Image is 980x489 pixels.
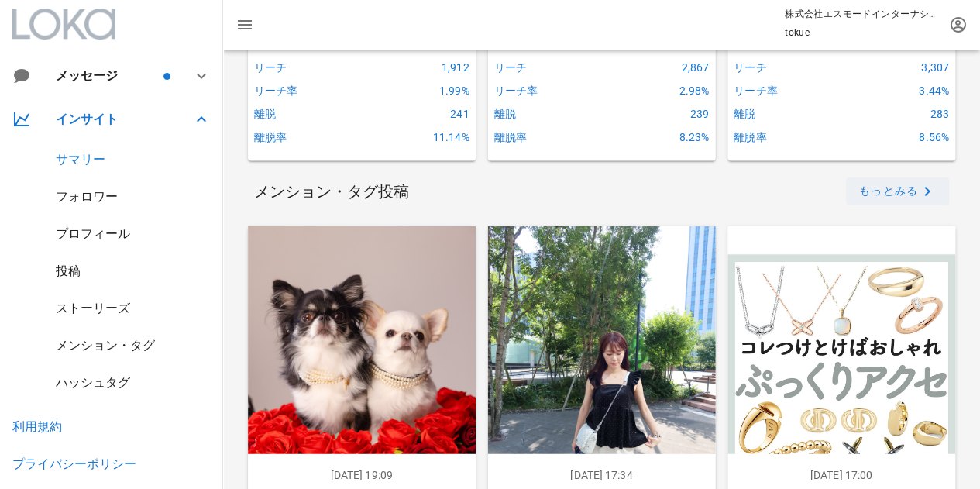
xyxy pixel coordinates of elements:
a: プロフィール [56,226,130,241]
p: [DATE] 17:00 [740,467,943,484]
div: 11.14% [398,125,472,148]
button: もっとみる [846,177,949,205]
div: 283 [878,102,951,125]
div: 2.98% [638,78,712,102]
div: リーチ [491,55,638,78]
div: 1,912 [398,55,472,78]
div: 3,307 [878,55,951,78]
span: バッジ [163,73,170,80]
div: 離脱率 [731,125,878,148]
a: 利用規約 [12,419,62,434]
span: もっとみる [858,182,937,201]
div: リーチ [731,55,878,78]
a: 投稿 [56,263,81,278]
div: 離脱 [251,102,398,125]
div: 8.23% [638,125,712,148]
div: リーチ率 [731,78,878,102]
div: 1.99% [398,78,472,102]
a: フォロワー [56,189,118,204]
div: メンション・タグ投稿 [254,180,409,203]
a: プライバシーポリシー [12,456,136,471]
a: サマリー [56,152,105,167]
div: 2,867 [638,55,712,78]
a: メンション・タグ [56,338,155,353]
div: リーチ率 [251,78,398,102]
div: 3.44% [878,78,951,102]
div: インサイト [56,112,174,126]
div: 離脱 [731,102,878,125]
div: 離脱率 [251,125,398,148]
a: ストーリーズ [56,301,130,315]
p: [DATE] 17:34 [500,467,703,484]
div: リーチ [251,55,398,78]
p: tokue [785,25,940,40]
div: リーチ率 [491,78,638,102]
a: ハッシュタグ [56,375,130,390]
div: 8.56% [878,125,951,148]
p: [DATE] 19:09 [260,467,463,484]
div: 239 [638,102,712,125]
p: 株式会社エスモードインターナショナル [785,6,940,22]
div: 離脱 [491,102,638,125]
div: メッセージ [56,68,160,83]
div: 241 [398,102,472,125]
div: 離脱率 [491,125,638,148]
